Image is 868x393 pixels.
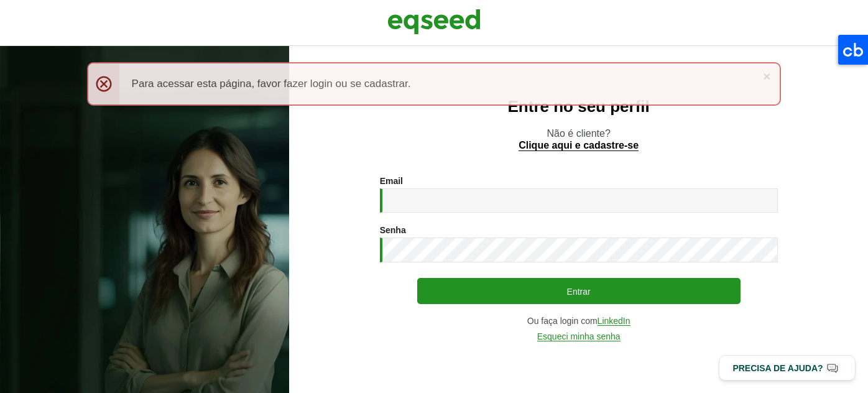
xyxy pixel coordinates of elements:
a: Clique aqui e cadastre-se [519,141,639,151]
p: Não é cliente? [314,127,843,151]
a: × [763,70,770,83]
label: Senha [380,226,406,234]
a: LinkedIn [598,317,630,326]
a: Esqueci minha senha [537,332,621,341]
div: Ou faça login com [380,317,778,326]
div: Para acessar esta página, favor fazer login ou se cadastrar. [87,62,782,106]
button: Entrar [417,278,741,304]
label: Email [380,177,403,185]
img: EqSeed Logo [387,6,481,37]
